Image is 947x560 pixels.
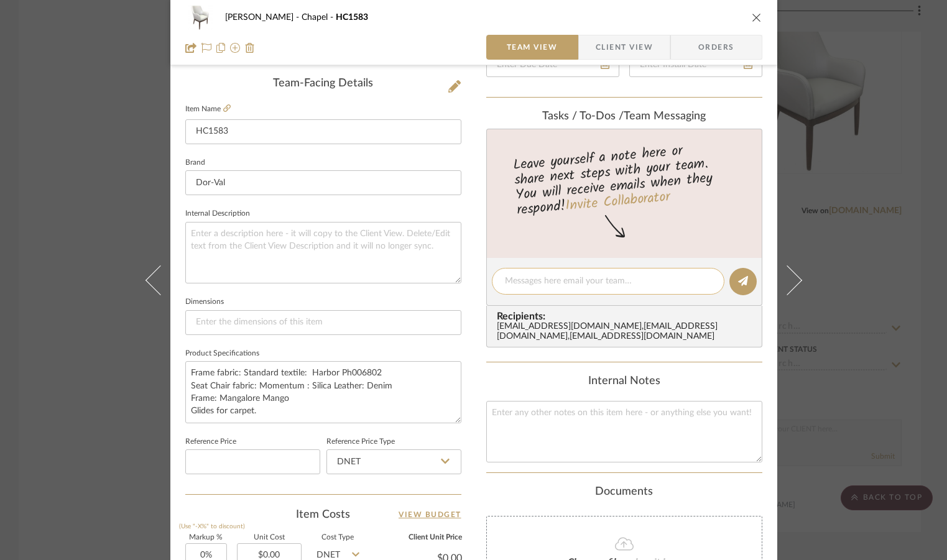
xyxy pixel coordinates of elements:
[302,13,336,22] span: Chapel
[564,186,670,218] a: Invite Collaborator
[336,13,368,22] span: HC1583
[486,110,762,124] div: team Messaging
[185,439,236,445] label: Reference Price
[484,137,764,221] div: Leave yourself a note here or share next steps with your team. You will receive emails when they ...
[751,12,762,23] button: close
[185,170,461,195] input: Enter Brand
[185,299,224,305] label: Dimensions
[374,535,462,541] label: Client Unit Price
[685,35,748,60] span: Orders
[486,485,762,499] div: Documents
[326,439,395,445] label: Reference Price Type
[185,310,461,335] input: Enter the dimensions of this item
[596,35,653,60] span: Client View
[185,211,250,217] label: Internal Description
[399,507,461,522] a: View Budget
[497,311,757,322] span: Recipients:
[497,322,757,342] div: [EMAIL_ADDRESS][DOMAIN_NAME] , [EMAIL_ADDRESS][DOMAIN_NAME] , [EMAIL_ADDRESS][DOMAIN_NAME]
[185,160,205,166] label: Brand
[185,351,259,357] label: Product Specifications
[225,13,302,22] span: [PERSON_NAME]
[245,43,255,53] img: Remove from project
[312,535,364,541] label: Cost Type
[542,111,624,122] span: Tasks / To-Dos /
[237,535,302,541] label: Unit Cost
[185,119,461,144] input: Enter Item Name
[185,77,461,91] div: Team-Facing Details
[486,375,762,388] div: Internal Notes
[185,535,227,541] label: Markup %
[185,104,231,114] label: Item Name
[185,5,215,30] img: f87b27b2-57de-4ec7-be1d-084af480efa1_48x40.jpg
[507,35,558,60] span: Team View
[185,507,461,522] div: Item Costs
